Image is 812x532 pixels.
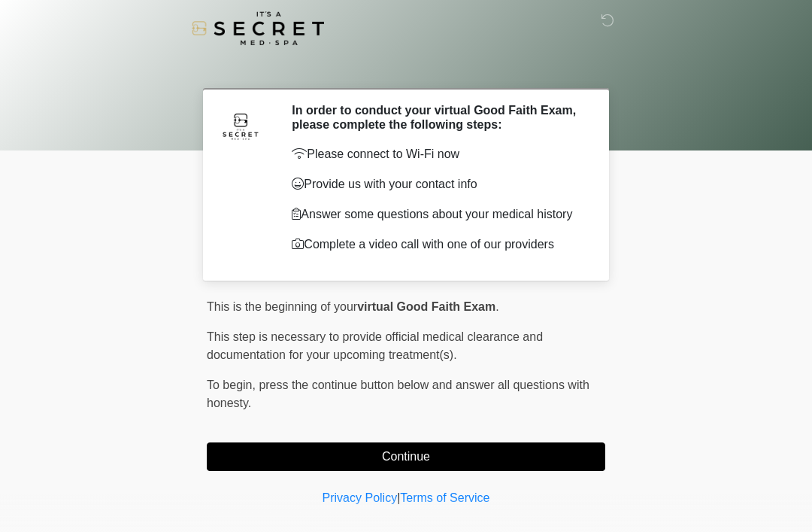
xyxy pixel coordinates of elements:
[400,491,489,504] a: Terms of Service
[207,300,357,313] span: This is the beginning of your
[292,205,583,223] p: Answer some questions about your medical history
[207,378,589,409] span: press the continue button below and answer all questions with honesty.
[192,11,324,45] img: It's A Secret Med Spa Logo
[218,103,263,148] img: Agent Avatar
[195,54,617,82] h1: ‎ ‎
[292,175,583,193] p: Provide us with your contact info
[292,103,583,132] h2: In order to conduct your virtual Good Faith Exam, please complete the following steps:
[207,378,259,391] span: To begin,
[357,300,495,313] strong: virtual Good Faith Exam
[292,145,583,163] p: Please connect to Wi-Fi now
[495,300,498,313] span: .
[323,491,398,504] a: Privacy Policy
[207,442,605,471] button: Continue
[397,491,400,504] a: |
[292,236,583,254] p: Complete a video call with one of our providers
[207,330,543,361] span: This step is necessary to provide official medical clearance and documentation for your upcoming ...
